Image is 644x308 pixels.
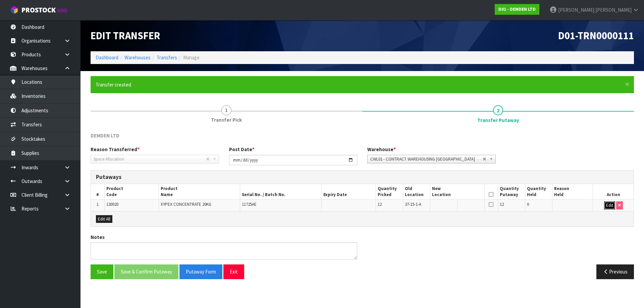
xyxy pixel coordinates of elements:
span: 37-15-1-A [405,201,421,207]
button: Edit All [96,215,112,223]
th: Quantity Putaway [498,184,525,200]
h3: Putaways [96,174,629,180]
span: XYPEX CONCENTRATE 20KG [161,201,211,207]
th: Quantity Picked [376,184,403,200]
span: D01-TRN0000111 [558,29,634,42]
th: Product Code [104,184,159,200]
span: Transfer Putaway [477,117,519,124]
th: New Location [430,184,484,200]
img: cube-alt.png [10,6,18,14]
span: Space Allocation [94,155,206,163]
th: Quantity Held [525,184,552,200]
span: Transfer Putaway [91,127,634,284]
a: D01 - DEMDEN LTD [495,4,539,15]
span: CWL01 - CONTRACT WAREHOUSING [GEOGRAPHIC_DATA] [370,155,483,163]
button: Exit [223,264,244,279]
span: DEMDEN LTD [91,132,119,139]
span: Edit Transfer [91,29,160,42]
th: Action [593,184,634,200]
th: Expiry Date [322,184,376,200]
span: 130020 [106,201,118,207]
span: 11725AE [242,201,257,207]
span: Transfer created [96,81,131,88]
span: ProStock [21,6,56,14]
span: Putaway Form [186,268,216,275]
th: Reason Held [552,184,593,200]
a: Warehouses [124,54,151,61]
th: Serial No. / Batch No. [240,184,322,200]
span: 1 [221,105,231,115]
span: Manage [183,54,200,61]
span: [PERSON_NAME] [558,7,594,13]
strong: D01 - DEMDEN LTD [498,6,536,12]
a: Dashboard [96,54,118,61]
button: Save [91,264,113,279]
span: 12 [500,201,504,207]
button: Save & Confirm Putaway [114,264,178,279]
label: Notes [91,234,105,241]
label: Post Date [229,146,255,153]
span: Transfer Pick [211,116,242,123]
th: # [91,184,104,200]
th: Old Location [403,184,430,200]
span: 1 [97,201,99,207]
button: Edit [604,201,615,209]
button: Previous [596,264,634,279]
label: Reason Transferred [91,146,140,153]
span: 12 [378,201,382,207]
span: × [625,79,629,89]
span: [PERSON_NAME] [595,7,632,13]
span: 2 [493,105,503,115]
small: WMS [57,7,67,14]
span: 0 [527,201,529,207]
button: Putaway Form [179,264,222,279]
a: Transfers [157,54,177,61]
label: Warehouse [367,146,396,153]
th: Product Name [159,184,240,200]
input: Post Date [229,155,358,165]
